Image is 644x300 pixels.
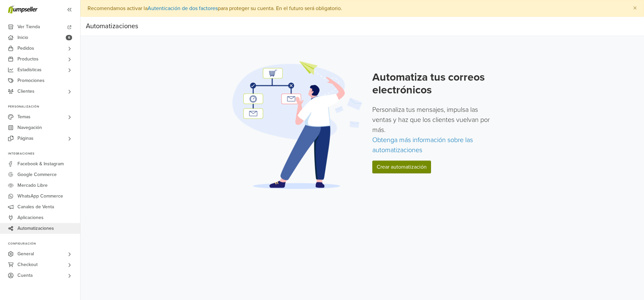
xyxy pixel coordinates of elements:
[148,5,218,12] a: Autenticación de dos factores
[17,22,40,32] span: Ver Tienda
[17,270,33,281] span: Cuenta
[626,0,644,16] button: Close
[17,202,54,212] span: Canales de Venta
[372,136,473,154] a: Obtenga más información sobre las automatizaciones
[17,212,44,223] span: Aplicaciones
[17,259,38,270] span: Checkout
[372,71,495,97] h2: Automatiza tus correos electrónicos
[17,65,42,75] span: Estadísticas
[66,35,72,40] span: 6
[17,133,34,144] span: Páginas
[17,223,54,234] span: Automatizaciones
[230,60,364,189] img: Automation
[633,3,637,13] span: ×
[17,249,34,259] span: General
[17,169,57,180] span: Google Commerce
[17,191,63,202] span: WhatsApp Commerce
[8,242,80,246] p: Configuración
[17,180,48,191] span: Mercado Libre
[17,75,45,86] span: Promociones
[17,86,35,97] span: Clientes
[8,152,80,156] p: Integraciones
[372,105,495,155] p: Personaliza tus mensajes, impulsa las ventas y haz que los clientes vuelvan por más.
[17,54,39,65] span: Productos
[17,122,42,133] span: Navegación
[17,159,64,169] span: Facebook & Instagram
[17,32,28,43] span: Inicio
[17,112,31,122] span: Temas
[17,43,34,54] span: Pedidos
[8,105,80,109] p: Personalización
[372,161,431,173] a: Crear automatización
[86,19,138,33] div: Automatizaciones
